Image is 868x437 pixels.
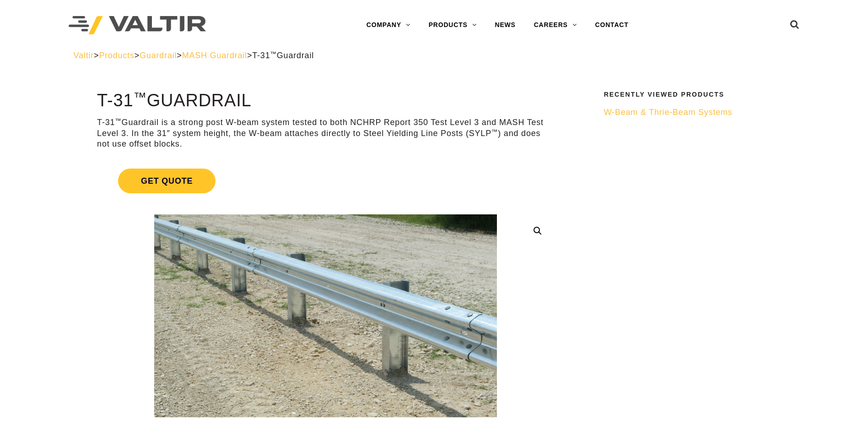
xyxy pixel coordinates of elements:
a: CAREERS [525,16,586,34]
a: Guardrail [140,51,177,60]
a: W-Beam & Thrie-Beam Systems [604,107,789,118]
a: Valtir [74,51,94,60]
a: NEWS [486,16,525,34]
a: COMPANY [357,16,420,34]
h2: Recently Viewed Products [604,91,789,98]
span: W-Beam & Thrie-Beam Systems [604,108,733,117]
div: > > > > [74,50,795,61]
span: Get Quote [118,169,216,193]
a: CONTACT [586,16,638,34]
p: T-31 Guardrail is a strong post W-beam system tested to both NCHRP Report 350 Test Level 3 and MA... [97,117,554,149]
a: MASH Guardrail [182,51,247,60]
sup: ™ [270,50,276,57]
a: Products [99,51,134,60]
h1: T-31 Guardrail [97,91,554,110]
sup: ™ [491,128,498,135]
sup: ™ [115,117,121,124]
a: Get Quote [97,158,554,204]
span: T-31 Guardrail [252,51,314,60]
sup: ™ [133,90,146,104]
img: Valtir [69,16,206,35]
a: PRODUCTS [420,16,486,34]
